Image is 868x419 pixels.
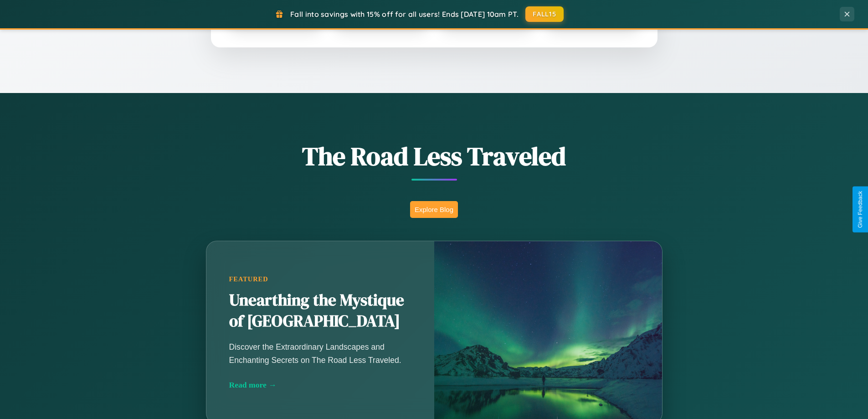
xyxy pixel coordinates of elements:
button: Explore Blog [410,201,458,218]
p: Discover the Extraordinary Landscapes and Enchanting Secrets on The Road Less Traveled. [229,341,411,366]
div: Read more → [229,380,411,390]
span: Fall into savings with 15% off for all users! Ends [DATE] 10am PT. [290,10,519,19]
div: Featured [229,275,411,283]
button: FALL15 [525,6,564,22]
h2: Unearthing the Mystique of [GEOGRAPHIC_DATA] [229,290,411,332]
h1: The Road Less Traveled [161,139,708,174]
div: Give Feedback [857,191,863,228]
